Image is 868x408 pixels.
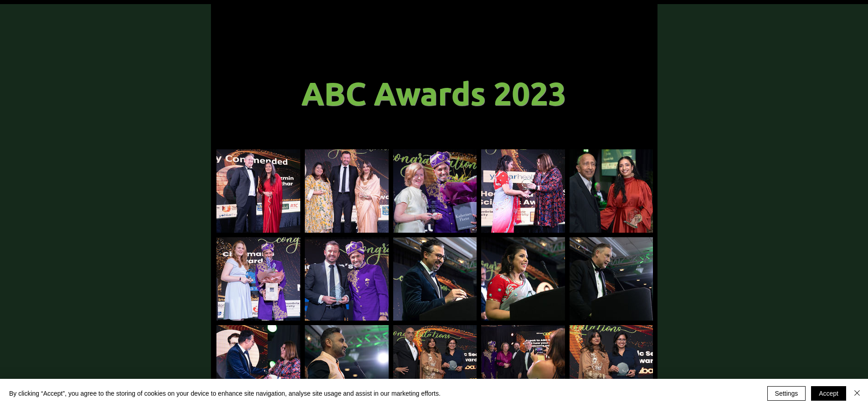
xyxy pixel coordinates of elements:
[852,388,863,398] img: Close
[301,73,566,112] span: ABC Awards 2023
[9,389,441,398] span: By clicking “Accept”, you agree to the storing of cookies on your device to enhance site navigati...
[811,386,846,401] button: Accept
[767,386,806,401] button: Settings
[852,386,863,401] button: Close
